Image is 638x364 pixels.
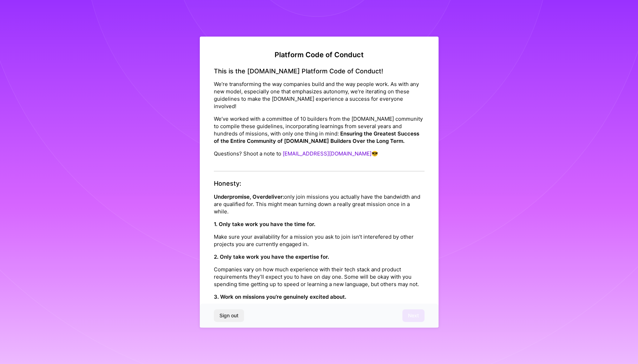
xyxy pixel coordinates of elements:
[214,80,425,110] p: We’re transforming the way companies build and the way people work. As with any new model, especi...
[214,193,425,215] p: only join missions you actually have the bandwidth and are qualified for. This might mean turning...
[219,312,238,319] span: Sign out
[214,293,346,300] strong: 3. Work on missions you’re genuinely excited about.
[214,51,425,59] h2: Platform Code of Conduct
[214,253,329,260] strong: 2. Only take work you have the expertise for.
[214,221,315,227] strong: 1. Only take work you have the time for.
[214,130,419,144] strong: Ensuring the Greatest Success of the Entire Community of [DOMAIN_NAME] Builders Over the Long Term.
[214,150,425,157] p: Questions? Shoot a note to 😎
[214,67,425,75] h4: This is the [DOMAIN_NAME] Platform Code of Conduct!
[214,233,425,248] p: Make sure your availability for a mission you ask to join isn’t interefered by other projects you...
[214,115,425,145] p: We’ve worked with a committee of 10 builders from the [DOMAIN_NAME] community to compile these gu...
[283,150,371,157] a: [EMAIL_ADDRESS][DOMAIN_NAME]
[214,180,425,187] h4: Honesty:
[214,193,284,200] strong: Underpromise, Overdeliver:
[214,266,425,288] p: Companies vary on how much experience with their tech stack and product requirements they’ll expe...
[214,309,244,322] button: Sign out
